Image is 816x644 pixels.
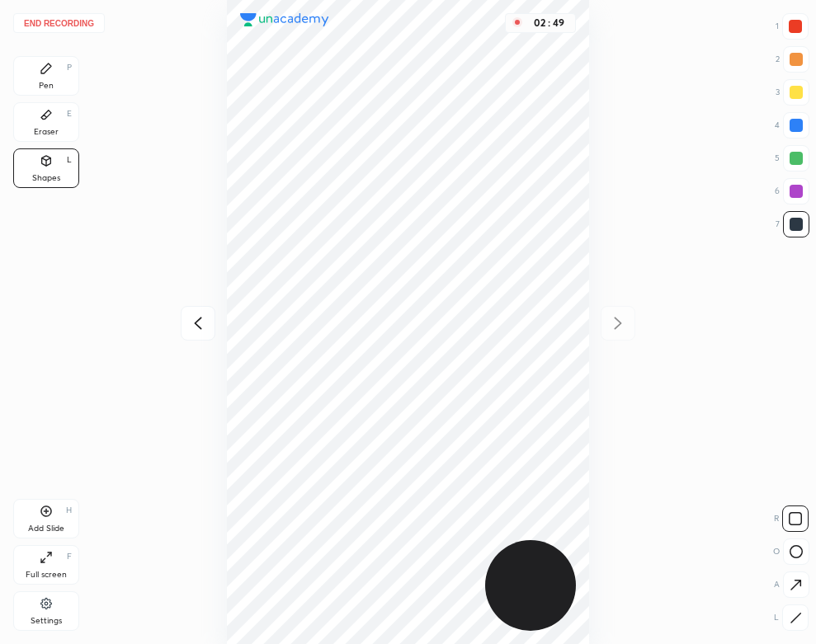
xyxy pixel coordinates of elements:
div: Settings [31,617,62,625]
div: O [773,538,809,565]
div: 2 [776,46,809,73]
img: logo.38c385cc.svg [240,13,329,26]
div: 7 [776,211,809,237]
div: Eraser [34,128,59,136]
div: P [67,63,72,72]
div: 3 [776,79,809,106]
div: 5 [775,145,809,172]
div: 02 : 49 [529,17,568,29]
div: R [774,505,809,532]
div: L [67,156,72,164]
div: H [66,506,72,515]
div: 1 [776,13,809,40]
div: Add Slide [28,524,64,533]
button: End recording [13,13,105,33]
div: Pen [39,82,54,90]
div: A [774,571,809,598]
div: Full screen [26,571,67,579]
div: 4 [775,112,809,139]
div: 6 [775,178,809,204]
div: E [67,110,72,118]
div: Shapes [32,174,60,182]
div: L [774,604,809,631]
div: F [67,552,72,561]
